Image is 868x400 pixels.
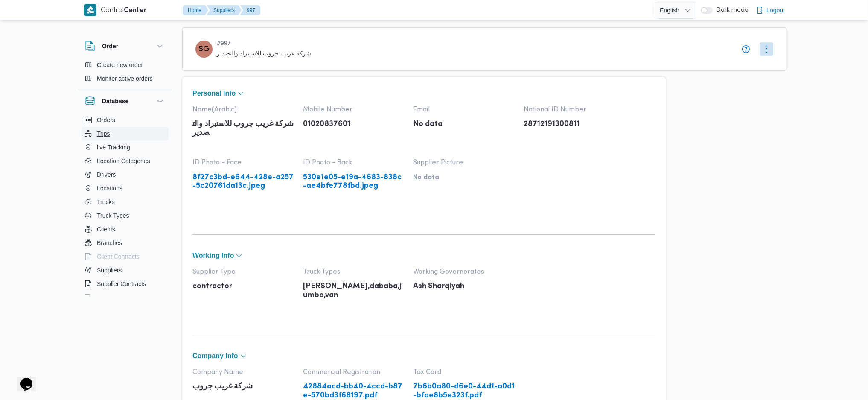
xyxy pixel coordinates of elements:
[82,291,169,304] button: Devices
[97,128,110,139] span: Trips
[97,115,115,125] span: Orders
[9,366,36,391] iframe: chat widget
[97,73,153,84] span: Monitor active orders
[192,90,236,97] span: Personal Info
[413,106,515,114] span: Email
[413,382,515,400] a: 7b6b0a80-d6e0-44d1-a0d1-bfae8b5e323f.pdf
[97,169,116,180] span: Drivers
[97,238,122,248] span: Branches
[303,173,405,191] a: 530e1e05-e19a-4683-838c-ae4bfe778fbd.jpeg
[82,195,169,209] button: Trucks
[124,7,147,14] b: Center
[413,282,515,291] p: Ash Sharqiyah
[97,142,130,152] span: live Tracking
[303,382,405,400] a: 42884acd-bb40-4ccd-b87e-570bd3f68197.pdf
[413,368,515,376] span: Tax Card
[240,5,260,15] button: 997
[192,268,294,276] span: Supplier Type
[753,2,788,19] button: Logout
[217,41,311,47] span: # 997
[192,368,294,376] span: Company Name
[82,250,169,263] button: Client Contracts
[97,224,115,234] span: Clients
[102,41,118,51] h3: Order
[207,5,242,15] button: Suppliers
[97,279,146,289] span: Supplier Contracts
[82,277,169,291] button: Supplier Contracts
[192,173,294,191] a: 8f27c3bd-e644-428e-a257-5c20761da13c.jpeg
[766,5,785,15] span: Logout
[198,41,210,58] span: SG
[97,292,118,303] span: Devices
[82,127,169,140] button: Trips
[183,5,208,15] button: Home
[82,209,169,222] button: Truck Types
[82,222,169,236] button: Clients
[303,282,405,300] p: [PERSON_NAME],dababa,jumbo,van
[303,106,405,114] span: Mobile Number
[192,353,655,359] button: Company Info
[82,113,169,127] button: Orders
[84,4,96,16] img: X8yXhbKr1z7QwAAAABJRU5ErkJggg==
[85,96,165,106] button: Database
[78,58,172,89] div: Order
[82,72,169,85] button: Monitor active orders
[82,263,169,277] button: Suppliers
[192,353,238,359] span: Company Info
[192,282,294,291] p: contractor
[303,368,405,376] span: Commercial Registration
[82,236,169,250] button: Branches
[192,252,234,259] span: Working Info
[82,140,169,154] button: live Tracking
[303,268,405,276] span: Truck Types
[303,159,405,166] span: ID Photo - Back
[713,7,749,14] span: Dark mode
[82,181,169,195] button: Locations
[413,268,515,276] span: Working Governorates
[192,120,294,137] p: شركة غريب جروب للاستيراد والتصدير
[192,252,655,259] button: Working Info
[97,251,140,262] span: Client Contracts
[192,261,655,319] div: Working Info
[97,60,143,70] span: Create new order
[195,41,213,58] div: Shrkah Ghrib Jrob Llastirad Waltsadir
[78,113,172,298] div: Database
[192,106,294,114] span: Name(Arabic)
[97,210,129,221] span: Truck Types
[760,42,773,56] button: More
[192,99,655,219] div: Personal Info
[192,159,294,166] span: ID Photo - Face
[82,58,169,72] button: Create new order
[303,120,405,129] p: 01020837601
[413,159,515,166] span: Supplier Picture
[97,265,122,275] span: Suppliers
[741,44,751,54] button: info
[102,96,128,106] h3: Database
[217,51,311,58] span: شركة غريب جروب للاستيراد والتصدير
[192,90,655,97] button: Personal Info
[97,156,150,166] span: Location Categories
[82,154,169,168] button: Location Categories
[85,41,165,51] button: Order
[82,168,169,181] button: Drivers
[97,183,122,193] span: Locations
[524,120,626,129] p: 28712191300811
[413,175,439,181] span: No data
[524,106,626,114] span: National ID Number
[97,197,114,207] span: Trucks
[192,382,294,391] p: شركة غريب جروب
[413,120,515,129] p: No data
